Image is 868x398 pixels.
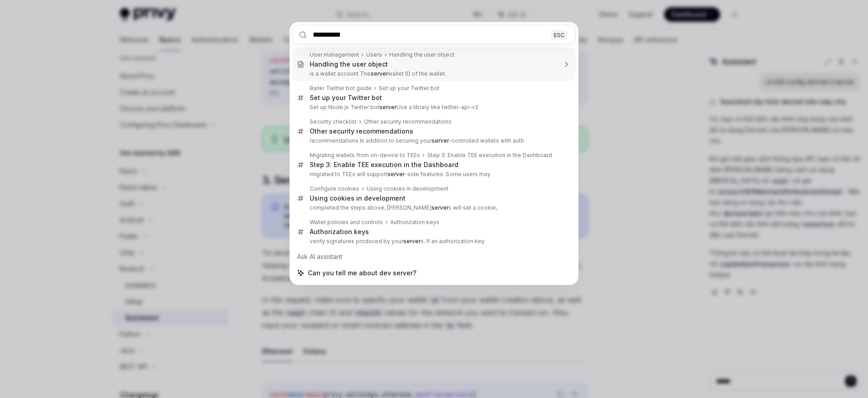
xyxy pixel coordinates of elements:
[310,94,382,102] div: Set up your Twitter bot
[432,137,449,144] b: server
[310,219,383,226] div: Wallet policies and controls
[403,238,420,245] b: server
[310,238,557,245] p: verify signatures produced by your s. If an authorization key
[310,228,369,236] div: Authorization keys
[366,51,382,58] div: Users
[310,171,557,178] p: migrated to TEEs will support -side features. Some users may
[389,51,454,58] div: Handling the user object
[310,104,557,111] p: Set up Node.js Twitter bot Use a library like twitter-api-v2
[364,118,452,125] div: Other security recommendations
[387,171,405,177] b: server
[371,70,388,77] b: server
[431,204,448,211] b: server
[310,185,359,192] div: Configure cookies
[310,85,372,92] div: Bankr Twitter bot guide
[310,161,458,169] div: Step 3: Enable TEE execution in the Dashboard
[310,118,357,125] div: Security checklist
[310,60,388,68] div: Handling the user object
[310,70,557,77] p: is a wallet account The wallet ID of the wallet.
[379,104,396,110] b: server
[427,152,552,159] div: Step 3: Enable TEE execution in the Dashboard
[310,137,557,144] p: recommendations In addition to securing your -controlled wallets with auth
[310,204,557,211] p: completed the steps above, [PERSON_NAME] s will set a cookie,
[379,85,439,92] div: Set up your Twitter bot
[390,219,439,226] div: Authorization keys
[310,194,406,202] div: Using cookies in development
[551,30,567,39] div: ESC
[310,152,420,159] div: Migrating wallets from on-device to TEEs
[292,249,576,265] div: Ask AI assistant
[310,51,359,58] div: User management
[310,127,413,135] div: Other security recommendations
[367,185,448,192] div: Using cookies in development
[308,269,416,278] span: Can you tell me about dev server?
